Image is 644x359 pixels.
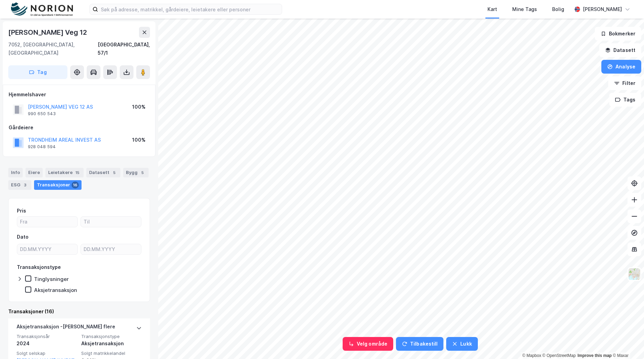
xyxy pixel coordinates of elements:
[8,168,23,177] div: Info
[8,307,150,316] div: Transaksjoner (16)
[601,60,641,74] button: Analyse
[487,5,497,13] div: Kart
[28,111,56,117] div: 990 650 543
[17,207,26,215] div: Pris
[610,326,644,359] iframe: Chat Widget
[609,93,641,107] button: Tags
[8,65,67,79] button: Tag
[552,5,564,13] div: Bolig
[86,168,120,177] div: Datasett
[111,169,118,176] div: 5
[8,27,88,38] div: [PERSON_NAME] Veg 12
[123,168,149,177] div: Bygg
[98,4,282,14] input: Søk på adresse, matrikkel, gårdeiere, leietakere eller personer
[595,27,641,41] button: Bokmerker
[81,350,142,356] span: Solgt matrikkelandel
[132,103,146,111] div: 100%
[522,353,541,358] a: Mapbox
[139,169,146,176] div: 5
[17,334,77,339] span: Transaksjonsår
[578,353,612,358] a: Improve this map
[81,339,142,348] div: Aksjetransaksjon
[543,353,576,358] a: OpenStreetMap
[9,123,150,132] div: Gårdeiere
[81,217,141,227] input: Til
[28,144,56,150] div: 928 048 594
[17,339,77,348] div: 2024
[17,233,29,241] div: Dato
[34,287,77,293] div: Aksjetransaksjon
[608,76,641,90] button: Filter
[17,244,77,254] input: DD.MM.YYYY
[98,41,150,57] div: [GEOGRAPHIC_DATA], 57/1
[25,168,43,177] div: Eiere
[45,168,84,177] div: Leietakere
[17,263,61,271] div: Transaksjonstype
[610,326,644,359] div: Kontrollprogram for chat
[74,169,81,176] div: 15
[396,337,443,351] button: Tilbakestill
[72,182,79,188] div: 16
[22,182,29,188] div: 3
[628,268,641,281] img: Z
[343,337,393,351] button: Velg område
[132,136,146,144] div: 100%
[11,2,73,17] img: norion-logo.80e7a08dc31c2e691866.png
[17,350,77,356] span: Solgt selskap
[446,337,477,351] button: Lukk
[583,5,622,13] div: [PERSON_NAME]
[8,180,31,190] div: ESG
[599,43,641,57] button: Datasett
[512,5,537,13] div: Mine Tags
[34,276,69,282] div: Tinglysninger
[9,90,150,99] div: Hjemmelshaver
[81,334,142,339] span: Transaksjonstype
[8,41,98,57] div: 7052, [GEOGRAPHIC_DATA], [GEOGRAPHIC_DATA]
[34,180,82,190] div: Transaksjoner
[17,217,77,227] input: Fra
[17,323,115,334] div: Aksjetransaksjon - [PERSON_NAME] flere
[81,244,141,254] input: DD.MM.YYYY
